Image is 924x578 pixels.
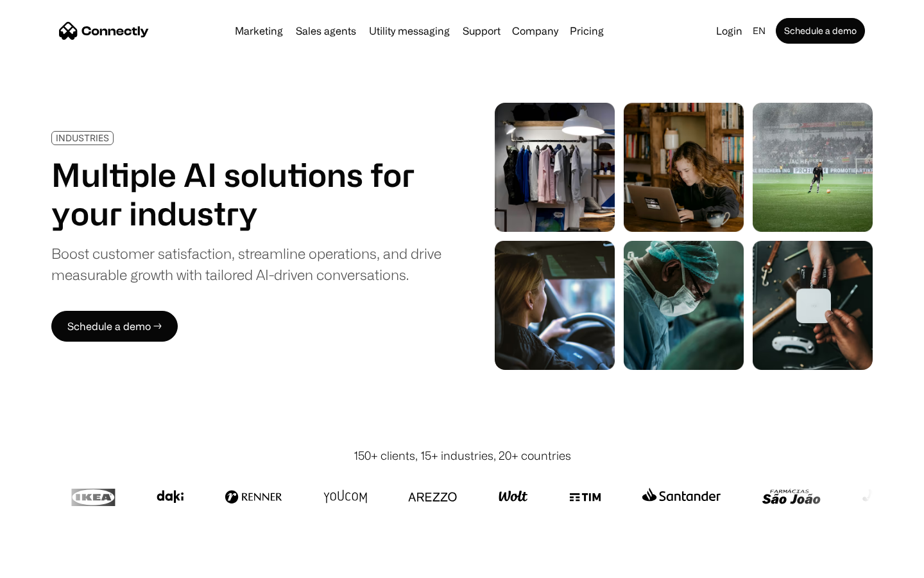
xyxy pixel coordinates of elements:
aside: Language selected: English [13,554,77,574]
a: Support [458,26,506,36]
div: Boost customer satisfaction, streamline operations, and drive measurable growth with tailored AI-... [51,243,441,285]
a: Schedule a demo [776,18,865,44]
a: Pricing [565,26,609,36]
a: Marketing [230,26,288,36]
h1: Multiple AI solutions for your industry [51,155,441,232]
ul: Language list [26,556,77,574]
a: Login [711,22,748,40]
a: home [59,21,149,40]
div: Company [508,22,562,40]
a: Utility messaging [364,26,455,36]
a: Schedule a demo → [51,311,178,342]
div: Company [512,22,558,40]
div: 150+ clients, 15+ industries, 20+ countries [354,447,571,464]
div: en [748,22,773,40]
div: INDUSTRIES [56,133,109,143]
div: en [753,22,766,40]
a: Sales agents [291,26,361,36]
